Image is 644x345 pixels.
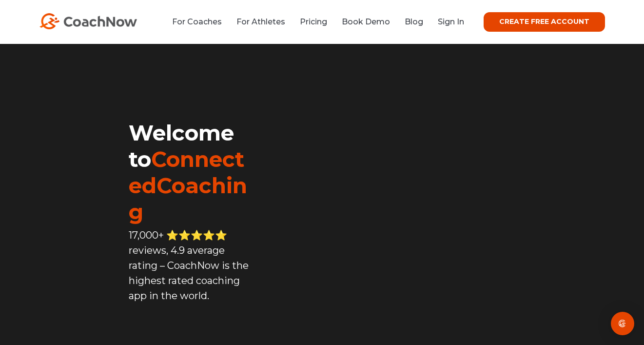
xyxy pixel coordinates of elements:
a: Blog [405,17,423,26]
a: Book Demo [342,17,390,26]
a: For Coaches [172,17,222,26]
img: CoachNow Logo [39,13,137,29]
span: 17,000+ ⭐️⭐️⭐️⭐️⭐️ reviews, 4.9 average rating – CoachNow is the highest rated coaching app in th... [129,229,249,302]
div: Open Intercom Messenger [611,312,634,335]
a: Pricing [300,17,327,26]
h1: Welcome to [129,120,252,225]
a: Sign In [438,17,464,26]
a: For Athletes [236,17,285,26]
a: CREATE FREE ACCOUNT [484,12,605,32]
span: ConnectedCoaching [129,146,247,225]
